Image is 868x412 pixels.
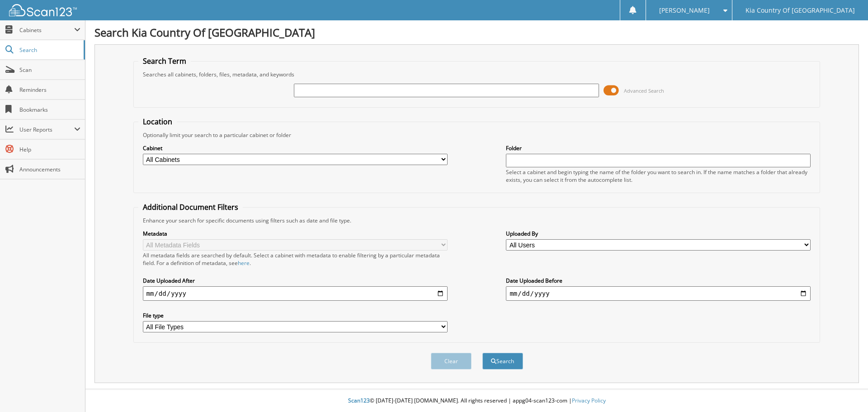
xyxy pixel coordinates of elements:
button: Clear [431,353,472,369]
div: © [DATE]-[DATE] [DOMAIN_NAME]. All rights reserved | appg04-scan123-com | [85,390,868,412]
label: Date Uploaded After [143,277,448,284]
span: Bookmarks [19,106,80,114]
div: All metadata fields are searched by default. Select a cabinet with metadata to enable filtering b... [143,251,448,267]
span: Search [19,46,79,54]
iframe: Chat Widget [823,369,868,412]
label: Date Uploaded Before [506,277,811,284]
a: Privacy Policy [572,397,606,404]
div: Select a cabinet and begin typing the name of the folder you want to search in. If the name match... [506,168,811,184]
h1: Search Kia Country Of [GEOGRAPHIC_DATA] [94,25,859,40]
label: Metadata [143,230,448,237]
legend: Search Term [138,56,191,66]
div: Optionally limit your search to a particular cabinet or folder [138,131,816,139]
label: Uploaded By [506,230,811,237]
input: start [143,286,448,301]
div: Searches all cabinets, folders, files, metadata, and keywords [138,71,816,78]
span: User Reports [19,126,74,133]
a: here [238,259,250,267]
span: Advanced Search [624,87,664,94]
label: Folder [506,144,811,152]
button: Search [482,353,523,369]
span: [PERSON_NAME] [659,8,710,13]
div: Enhance your search for specific documents using filters such as date and file type. [138,217,816,224]
img: scan123-logo-white.svg [9,4,77,16]
span: Reminders [19,86,80,94]
legend: Location [138,117,177,127]
span: Announcements [19,166,80,173]
span: Cabinets [19,26,74,34]
label: Cabinet [143,144,448,152]
label: File type [143,312,448,319]
legend: Additional Document Filters [138,202,243,212]
span: Help [19,146,80,153]
span: Scan123 [348,397,370,404]
span: Kia Country Of [GEOGRAPHIC_DATA] [745,8,855,13]
span: Scan [19,66,80,74]
input: end [506,286,811,301]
